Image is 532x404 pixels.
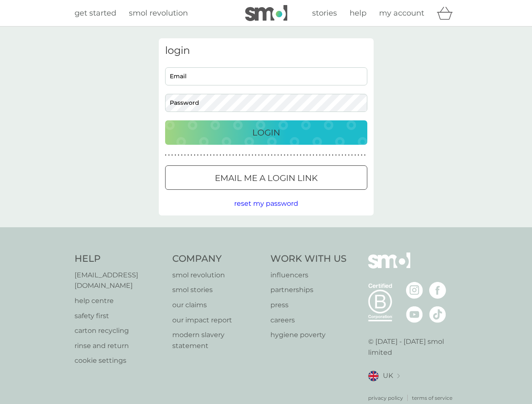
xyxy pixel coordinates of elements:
[165,153,167,157] p: ●
[313,153,314,157] p: ●
[245,153,247,157] p: ●
[75,355,164,366] p: cookie settings
[312,8,337,18] span: stories
[181,153,183,157] p: ●
[270,252,347,266] h4: Work With Us
[75,8,116,18] span: get started
[350,7,366,19] a: help
[249,153,250,157] p: ●
[437,5,458,21] div: basket
[303,153,305,157] p: ●
[171,153,173,157] p: ●
[368,371,379,381] img: UK flag
[342,153,343,157] p: ●
[234,198,298,209] button: reset my password
[354,153,356,157] p: ●
[397,374,400,378] img: select a new location
[217,153,218,157] p: ●
[226,153,227,157] p: ●
[219,153,221,157] p: ●
[239,153,241,157] p: ●
[165,165,367,190] button: Email me a login link
[270,284,347,295] a: partnerships
[172,300,262,311] a: our claims
[187,153,189,157] p: ●
[270,300,347,311] a: press
[197,153,199,157] p: ●
[213,153,215,157] p: ●
[191,153,192,157] p: ●
[310,153,311,157] p: ●
[75,311,164,322] a: safety first
[270,270,347,281] a: influencers
[274,153,276,157] p: ●
[172,315,262,326] a: our impact report
[203,153,205,157] p: ●
[251,153,253,157] p: ●
[281,153,282,157] p: ●
[326,153,327,157] p: ●
[345,153,347,157] p: ●
[215,171,318,185] p: Email me a login link
[358,153,359,157] p: ●
[207,153,209,157] p: ●
[364,153,366,157] p: ●
[75,7,116,19] a: get started
[252,126,280,139] p: Login
[235,153,237,157] p: ●
[265,153,266,157] p: ●
[379,7,424,19] a: my account
[316,153,318,157] p: ●
[223,153,225,157] p: ●
[258,153,260,157] p: ●
[268,153,270,157] p: ●
[165,45,367,57] h3: login
[277,153,279,157] p: ●
[429,306,446,323] img: visit the smol Tiktok page
[350,8,366,18] span: help
[178,153,179,157] p: ●
[368,394,403,402] a: privacy policy
[338,153,340,157] p: ●
[383,370,393,381] span: UK
[368,252,410,281] img: smol
[75,270,164,291] a: [EMAIL_ADDRESS][DOMAIN_NAME]
[300,153,302,157] p: ●
[245,5,287,21] img: smol
[287,153,289,157] p: ●
[75,252,164,266] h4: Help
[172,252,262,266] h4: Company
[312,7,337,19] a: stories
[75,325,164,336] a: carton recycling
[412,394,452,402] a: terms of service
[172,330,262,351] a: modern slavery statement
[351,153,353,157] p: ●
[429,282,446,299] img: visit the smol Facebook page
[270,330,347,340] p: hygiene poverty
[172,284,262,295] a: smol stories
[172,270,262,281] a: smol revolution
[242,153,244,157] p: ●
[210,153,211,157] p: ●
[165,120,367,145] button: Login
[233,153,234,157] p: ●
[184,153,186,157] p: ●
[229,153,231,157] p: ●
[406,282,423,299] img: visit the smol Instagram page
[270,315,347,326] a: careers
[129,8,188,18] span: smol revolution
[348,153,350,157] p: ●
[297,153,298,157] p: ●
